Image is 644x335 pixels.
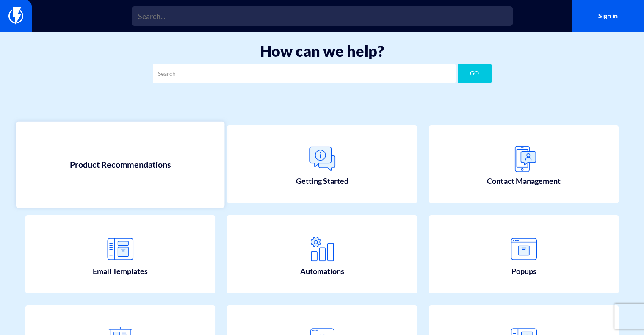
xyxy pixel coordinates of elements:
[429,215,619,293] a: Popups
[153,64,456,83] input: Search
[16,121,225,207] a: Product Recommendations
[93,266,148,277] span: Email Templates
[25,215,215,293] a: Email Templates
[227,125,417,204] a: Getting Started
[227,215,417,293] a: Automations
[296,176,348,187] span: Getting Started
[300,266,344,277] span: Automations
[511,266,536,277] span: Popups
[429,125,619,204] a: Contact Management
[458,64,492,83] button: GO
[70,158,171,170] span: Product Recommendations
[132,6,513,26] input: Search...
[487,176,560,187] span: Contact Management
[13,43,631,60] h1: How can we help?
